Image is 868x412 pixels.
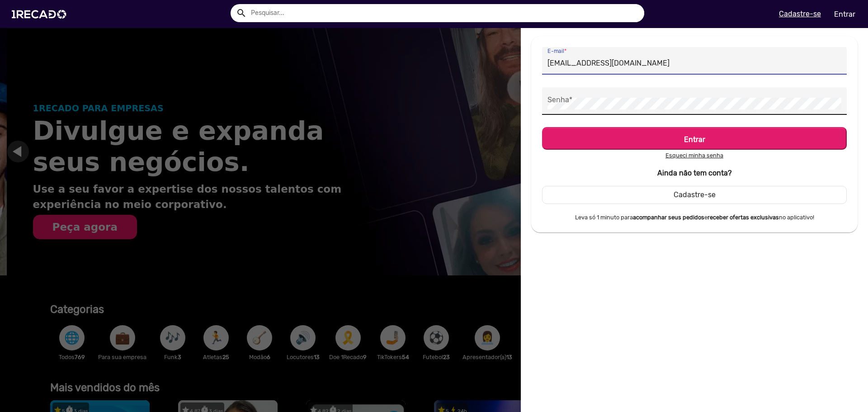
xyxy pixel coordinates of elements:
a: Entrar [828,6,861,22]
mat-icon: Example home icon [236,8,247,19]
button: Example home icon [233,5,249,20]
u: Cadastre-se [779,9,821,18]
b: acompanhar seus pedidos [633,214,704,221]
span: Cadastre-se [674,190,716,199]
b: receber ofertas exclusivas [708,214,779,221]
button: Cadastre-se [542,186,847,204]
input: Exemplo@email.com [547,57,841,69]
small: Leva só 1 minuto para e no aplicativo! [542,213,847,222]
input: Pesquisar... [244,4,644,22]
b: Entrar [684,135,705,144]
u: Esqueci minha senha [665,152,723,159]
button: Entrar [542,127,847,150]
b: Ainda não tem conta? [657,169,731,177]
